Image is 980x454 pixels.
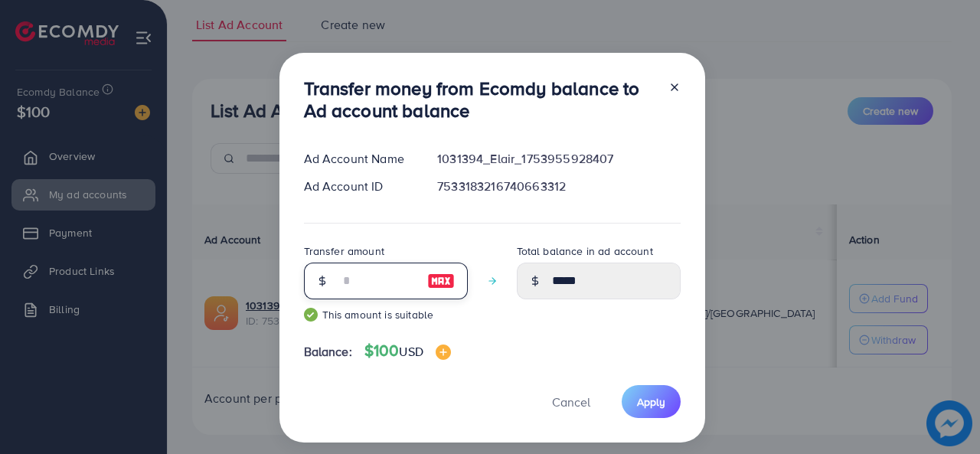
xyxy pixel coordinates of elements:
div: Ad Account Name [292,150,426,168]
span: USD [399,343,423,360]
button: Cancel [533,385,609,418]
img: guide [304,308,318,322]
span: Apply [637,394,665,410]
h3: Transfer money from Ecomdy balance to Ad account balance [304,77,656,122]
div: Ad Account ID [292,178,426,195]
small: This amount is suitable [304,307,468,322]
img: image [427,272,455,290]
div: 7533183216740663312 [425,178,692,195]
button: Apply [622,385,681,418]
img: image [436,345,451,360]
label: Total balance in ad account [517,243,653,259]
span: Cancel [552,394,590,410]
span: Balance: [304,343,352,361]
div: 1031394_Elair_1753955928407 [425,150,692,168]
label: Transfer amount [304,243,384,259]
h4: $100 [364,341,451,361]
